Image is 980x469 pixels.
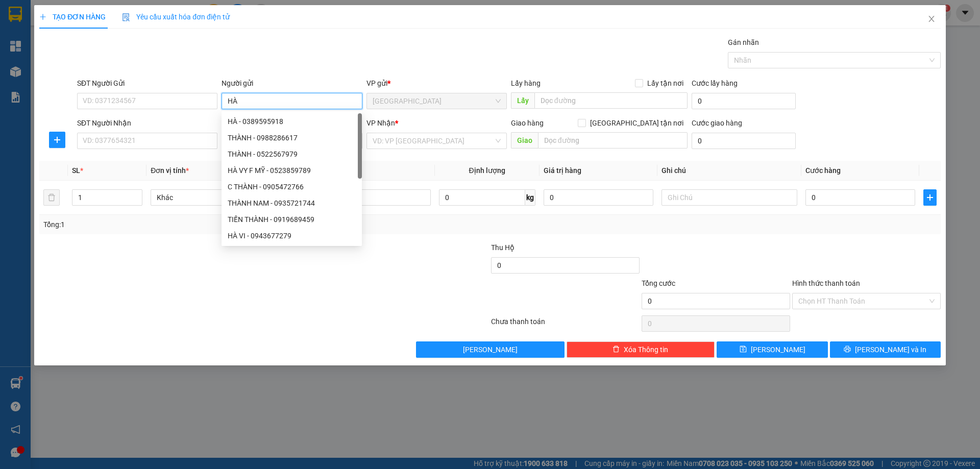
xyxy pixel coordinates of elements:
span: printer [844,345,851,354]
label: Cước giao hàng [692,119,742,127]
label: Hình thức thanh toán [792,279,860,287]
div: HÀ - 0389595918 [228,116,356,127]
span: SÀI GÒN [373,93,501,109]
div: SĐT Người Gửi [77,78,217,89]
div: HÀ VI - 0943677279 [228,230,356,241]
span: Lấy hàng [511,79,541,87]
div: [GEOGRAPHIC_DATA] [9,9,112,32]
button: plus [49,132,65,148]
div: HÀ - 0389595918 [222,113,362,130]
span: Định lượng [469,166,505,175]
span: Thu Hộ [491,243,514,252]
span: Giao [511,132,538,149]
span: plus [924,193,936,202]
div: VP gửi [366,78,507,89]
button: save[PERSON_NAME] [717,341,827,358]
input: Cước lấy hàng [692,93,796,109]
span: SL [72,166,80,175]
label: Cước lấy hàng [692,79,738,87]
span: delete [612,345,620,354]
span: Lấy [511,92,534,109]
button: printer[PERSON_NAME] và In [830,341,941,358]
span: Tổng cước [642,279,675,287]
div: THÀNH - 0522567979 [222,146,362,162]
input: Dọc đường [534,92,688,109]
div: NGHIỆP MAY TQ [119,32,201,44]
span: Yêu cầu xuất hóa đơn điện tử [122,13,230,21]
div: THÀNH - 0988286617 [222,130,362,146]
span: Chưa cước [118,64,162,75]
button: delete [43,189,60,206]
div: Người gửi [222,78,362,89]
span: Cước hàng [805,166,841,175]
div: TIẾN THÀNH - 0919689459 [222,211,362,228]
input: Dọc đường [538,132,688,149]
div: THÀNH NAM - 0935721744 [228,198,356,209]
div: Tổng: 1 [43,219,378,230]
div: HÀ VY F MỸ - 0523859789 [228,165,356,176]
div: SĐT Người Nhận [77,117,217,129]
span: Nhận: [119,9,144,19]
button: Close [917,5,946,34]
span: [PERSON_NAME] [751,344,805,355]
div: C THÀNH - 0905472766 [228,181,356,192]
span: plus [50,136,65,144]
div: HÀ VY F MỸ - 0523859789 [222,162,362,179]
span: Gửi: [9,9,24,19]
span: save [740,345,747,354]
span: Lấy tận nơi [643,78,688,89]
span: kg [525,189,535,206]
div: C THÀNH - 0905472766 [222,179,362,195]
button: plus [923,189,937,206]
input: Cước giao hàng [692,133,796,149]
div: TIẾN THÀNH - 0919689459 [228,214,356,225]
span: [PERSON_NAME] và In [855,344,926,355]
input: Ghi Chú [661,189,797,206]
button: deleteXóa Thông tin [567,341,715,358]
span: close [927,15,936,23]
span: plus [39,13,46,20]
span: Đơn vị tính [151,166,189,175]
span: Khác [157,190,280,205]
input: VD: Bàn, Ghế [295,189,430,206]
span: [PERSON_NAME] [463,344,518,355]
span: [GEOGRAPHIC_DATA] tận nơi [586,117,688,129]
span: Giá trị hàng [544,166,581,175]
div: THÀNH - 0522567979 [228,149,356,160]
button: [PERSON_NAME] [416,341,565,358]
input: 0 [544,189,653,206]
div: THÀNH NAM - 0935721744 [222,195,362,211]
span: VP Nhận [366,119,395,127]
span: TẠO ĐƠN HÀNG [39,13,106,21]
label: Gán nhãn [728,38,759,46]
div: [PERSON_NAME] [119,9,201,32]
span: Xóa Thông tin [624,344,668,355]
span: Giao hàng [511,119,544,127]
th: Ghi chú [657,161,801,181]
img: icon [122,13,130,21]
div: HÀ VI - 0943677279 [222,228,362,244]
div: Chưa thanh toán [490,316,641,334]
div: THÀNH - 0988286617 [228,132,356,143]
